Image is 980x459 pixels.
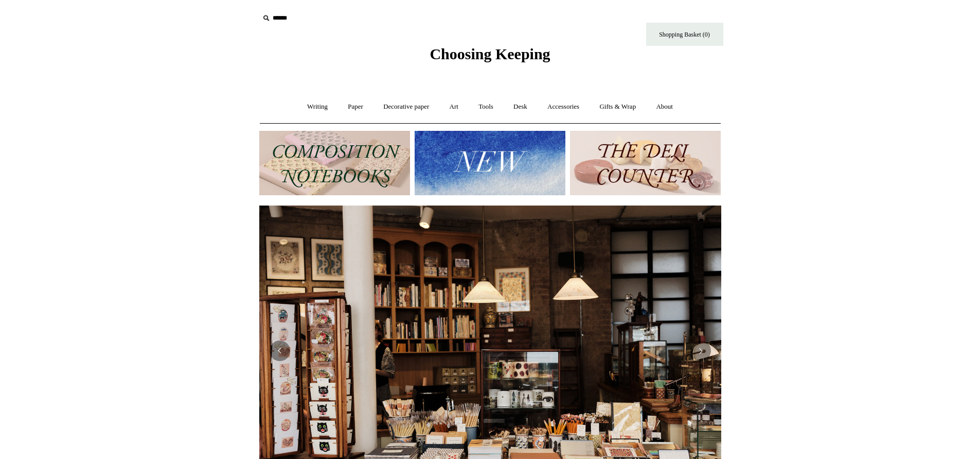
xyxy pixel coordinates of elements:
a: Shopping Basket (0) [646,23,723,46]
img: New.jpg__PID:f73bdf93-380a-4a35-bcfe-7823039498e1 [415,131,565,195]
a: Writing [298,93,337,121]
span: Choosing Keeping [430,45,550,62]
a: Tools [469,93,503,121]
a: Paper [338,93,372,121]
a: Desk [504,93,537,121]
a: Art [440,93,468,121]
button: Next [690,341,711,361]
a: Accessories [538,93,589,121]
img: The Deli Counter [570,131,721,195]
a: Decorative paper [374,93,438,121]
a: Choosing Keeping [430,54,550,61]
button: Previous [270,341,290,361]
a: Gifts & Wrap [590,93,645,121]
img: 202302 Composition ledgers.jpg__PID:69722ee6-fa44-49dd-a067-31375e5d54ec [259,131,410,195]
a: About [647,93,682,121]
